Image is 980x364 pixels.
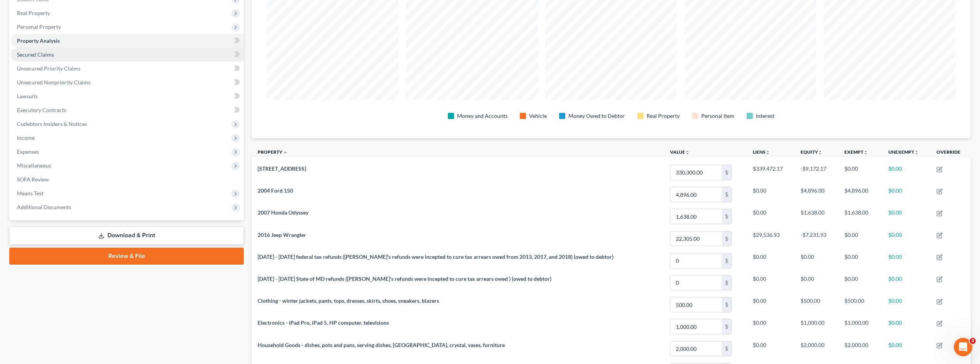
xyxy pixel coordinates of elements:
[747,228,794,250] td: $29,536.93
[794,316,838,338] td: $1,000.00
[954,338,972,356] iframe: Intercom live chat
[722,231,731,246] div: $
[747,294,794,315] td: $0.00
[794,228,838,250] td: -$7,231.93
[11,48,244,62] a: Secured Claims
[568,112,625,120] div: Money Owed to Debtor
[838,161,882,183] td: $0.00
[258,149,288,155] a: Property expand_less
[882,228,930,250] td: $0.00
[670,149,690,155] a: Valueunfold_more
[701,112,734,120] div: Personal Item
[17,134,35,141] span: Income
[11,75,244,89] a: Unsecured Nonpriority Claims
[882,206,930,228] td: $0.00
[722,275,731,290] div: $
[17,79,90,86] span: Unsecured Nonpriority Claims
[258,231,306,238] span: 2016 Jeep Wrangler
[17,204,71,210] span: Additional Documents
[794,184,838,206] td: $4,896.00
[838,338,882,360] td: $2,000.00
[753,149,770,155] a: Liensunfold_more
[17,162,51,169] span: Miscellaneous
[670,319,722,334] input: 0.00
[258,342,505,348] span: Household Goods - dishes, pots and pans, serving dishes, [GEOGRAPHIC_DATA], crystal, vases, furni...
[670,275,722,290] input: 0.00
[794,272,838,294] td: $0.00
[863,150,868,155] i: unfold_more
[11,89,244,103] a: Lawsuits
[17,10,50,16] span: Real Property
[258,253,613,260] span: [DATE] - [DATE] federal tax refunds ([PERSON_NAME]'s refunds were incepted to cure tax arrears ow...
[882,250,930,272] td: $0.00
[882,272,930,294] td: $0.00
[838,294,882,315] td: $500.00
[756,112,774,120] div: Interest
[801,149,823,155] a: Equityunfold_more
[882,184,930,206] td: $0.00
[529,112,547,120] div: Vehicle
[747,206,794,228] td: $0.00
[747,338,794,360] td: $0.00
[722,187,731,202] div: $
[747,161,794,183] td: $339,472.17
[722,253,731,268] div: $
[17,176,49,183] span: SOFA Review
[747,316,794,338] td: $0.00
[258,275,551,282] span: [DATE] - [DATE] State of MD refunds ([PERSON_NAME]'s refunds were incepted to cure tax arrears ow...
[914,150,919,155] i: unfold_more
[670,187,722,202] input: 0.00
[722,209,731,224] div: $
[670,165,722,180] input: 0.00
[722,319,731,334] div: $
[670,209,722,224] input: 0.00
[9,248,244,265] a: Review & File
[17,190,44,196] span: Means Test
[794,161,838,183] td: -$9,172.17
[17,121,87,127] span: Codebtors Insiders & Notices
[882,294,930,315] td: $0.00
[17,148,39,155] span: Expenses
[670,342,722,356] input: 0.00
[838,228,882,250] td: $0.00
[647,112,680,120] div: Real Property
[888,149,919,155] a: Unexemptunfold_more
[685,150,690,155] i: unfold_more
[794,206,838,228] td: $1,638.00
[766,150,770,155] i: unfold_more
[794,250,838,272] td: $0.00
[838,250,882,272] td: $0.00
[838,184,882,206] td: $4,896.00
[722,165,731,180] div: $
[17,51,54,58] span: Secured Claims
[747,272,794,294] td: $0.00
[838,316,882,338] td: $1,000.00
[838,206,882,228] td: $1,638.00
[670,253,722,268] input: 0.00
[258,187,293,194] span: 2004 Ford 150
[258,165,306,172] span: [STREET_ADDRESS]
[794,338,838,360] td: $2,000.00
[17,107,66,113] span: Executory Contracts
[17,37,60,44] span: Property Analysis
[17,65,80,72] span: Unsecured Priority Claims
[11,173,244,186] a: SOFA Review
[670,297,722,312] input: 0.00
[722,297,731,312] div: $
[9,226,244,245] a: Download & Print
[882,316,930,338] td: $0.00
[844,149,868,155] a: Exemptunfold_more
[882,161,930,183] td: $0.00
[258,319,389,326] span: Electronics - iPad Pro, iPad 5, HP computer, televisions
[747,184,794,206] td: $0.00
[930,144,971,162] th: Override
[970,338,976,344] span: 3
[747,250,794,272] td: $0.00
[457,112,508,120] div: Money and Accounts
[670,231,722,246] input: 0.00
[17,23,61,30] span: Personal Property
[11,62,244,75] a: Unsecured Priority Claims
[818,150,823,155] i: unfold_more
[283,150,288,155] i: expand_less
[882,338,930,360] td: $0.00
